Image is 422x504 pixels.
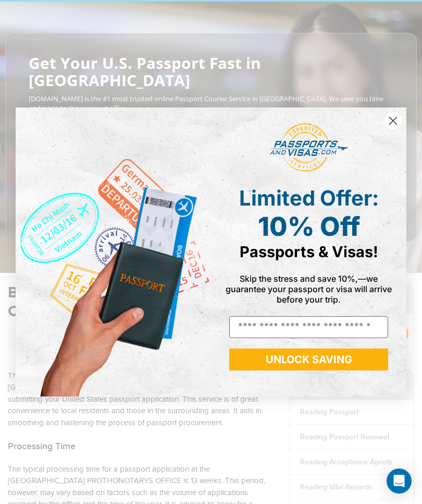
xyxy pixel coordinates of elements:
span: Passports & Visas! [240,243,378,261]
button: UNLOCK SAVING [229,349,388,370]
img: de9cda0d-0715-46ca-9a25-073762a91ba7.png [16,107,211,396]
div: Open Intercom Messenger [387,469,412,494]
span: Skip the stress and save 10%,—we guarantee your passport or visa will arrive before your trip. [226,273,392,305]
span: 10% Off [258,211,360,242]
button: Close dialog [384,112,402,130]
span: Limited Offer: [239,185,379,211]
img: passports and visas [270,123,348,172]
